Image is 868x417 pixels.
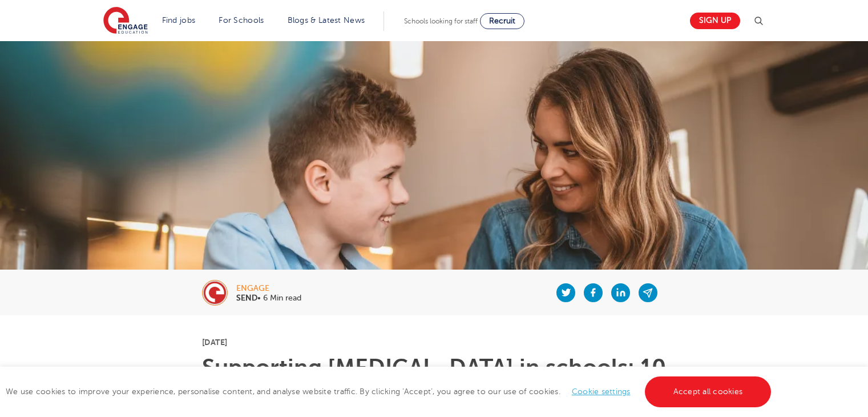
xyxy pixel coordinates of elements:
[202,356,666,402] h1: Supporting [MEDICAL_DATA] in schools: 10 teaching strategies
[288,16,365,25] a: Blogs & Latest News
[103,7,148,35] img: Engage Education
[236,294,301,302] p: • 6 Min read
[404,17,478,25] span: Schools looking for staff
[202,338,666,346] p: [DATE]
[480,13,524,29] a: Recruit
[236,284,301,292] div: engage
[236,294,257,302] b: SEND
[572,387,631,396] a: Cookie settings
[6,387,774,396] span: We use cookies to improve your experience, personalise content, and analyse website traffic. By c...
[690,13,740,29] a: Sign up
[645,376,772,407] a: Accept all cookies
[162,16,196,25] a: Find jobs
[489,17,515,25] span: Recruit
[219,16,264,25] a: For Schools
